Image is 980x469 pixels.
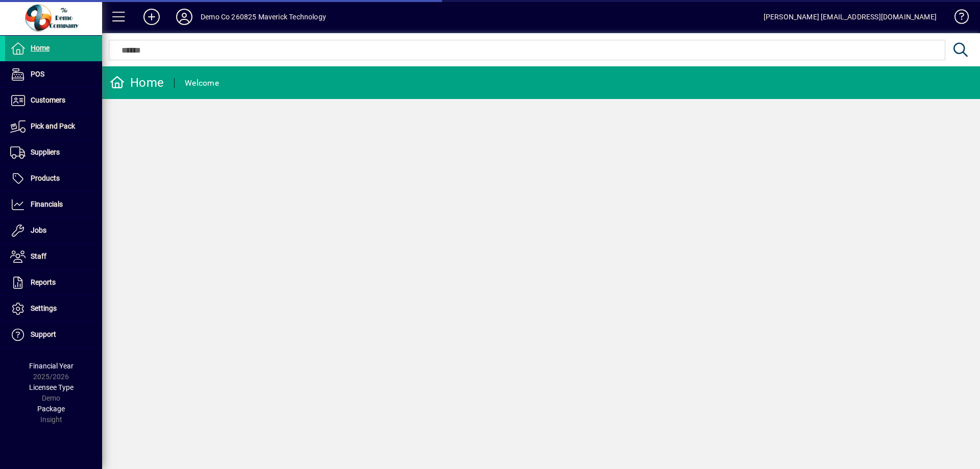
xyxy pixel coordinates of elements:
[5,88,102,113] a: Customers
[31,278,56,286] span: Reports
[5,296,102,322] a: Settings
[5,218,102,243] a: Jobs
[29,383,73,391] span: Licensee Type
[31,44,50,52] span: Home
[5,114,102,139] a: Pick and Pack
[31,252,46,260] span: Staff
[185,75,219,91] div: Welcome
[110,75,164,91] div: Home
[5,270,102,295] a: Reports
[31,174,60,182] span: Products
[31,148,60,156] span: Suppliers
[947,2,967,35] a: Knowledge Base
[5,140,102,165] a: Suppliers
[31,226,46,234] span: Jobs
[764,9,937,25] div: [PERSON_NAME] [EMAIL_ADDRESS][DOMAIN_NAME]
[31,122,75,130] span: Pick and Pack
[31,304,57,312] span: Settings
[29,362,73,370] span: Financial Year
[31,200,63,208] span: Financials
[5,166,102,191] a: Products
[135,8,168,26] button: Add
[5,192,102,217] a: Financials
[5,62,102,87] a: POS
[31,70,44,78] span: POS
[31,96,65,104] span: Customers
[168,8,201,26] button: Profile
[37,405,65,413] span: Package
[201,9,326,25] div: Demo Co 260825 Maverick Technology
[5,322,102,348] a: Support
[31,330,56,338] span: Support
[5,244,102,269] a: Staff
